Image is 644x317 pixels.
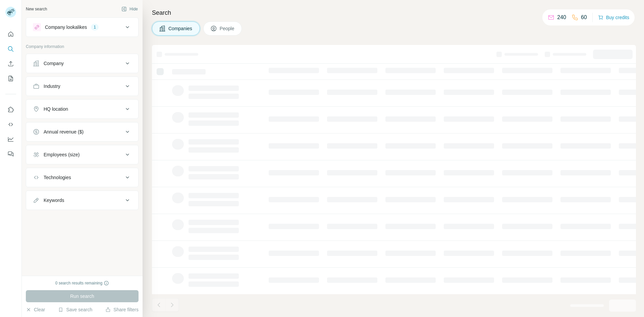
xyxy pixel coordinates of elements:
[557,13,566,21] p: 240
[5,58,16,70] button: Enrich CSV
[26,19,138,35] button: Company lookalikes1
[26,55,138,71] button: Company
[44,128,84,135] div: Annual revenue ($)
[5,104,16,116] button: Use Surfe on LinkedIn
[44,151,79,158] div: Employees (size)
[581,13,587,21] p: 60
[220,25,235,32] span: People
[44,60,64,67] div: Company
[5,118,16,130] button: Use Surfe API
[26,44,139,50] p: Company information
[26,101,138,117] button: HQ location
[168,25,193,32] span: Companies
[26,78,138,94] button: Industry
[26,147,138,163] button: Employees (size)
[5,133,16,145] button: Dashboard
[117,4,143,14] button: Hide
[598,13,629,22] button: Buy credits
[26,192,138,208] button: Keywords
[5,148,16,160] button: Feedback
[5,28,16,40] button: Quick start
[5,72,16,85] button: My lists
[55,280,109,286] div: 0 search results remaining
[26,6,47,12] div: New search
[58,306,92,313] button: Save search
[152,8,636,17] h4: Search
[5,43,16,55] button: Search
[91,24,99,30] div: 1
[26,169,138,186] button: Technologies
[44,174,71,181] div: Technologies
[105,306,139,313] button: Share filters
[44,106,68,112] div: HQ location
[26,306,45,313] button: Clear
[45,24,87,31] div: Company lookalikes
[44,83,60,90] div: Industry
[44,197,64,204] div: Keywords
[26,124,138,140] button: Annual revenue ($)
